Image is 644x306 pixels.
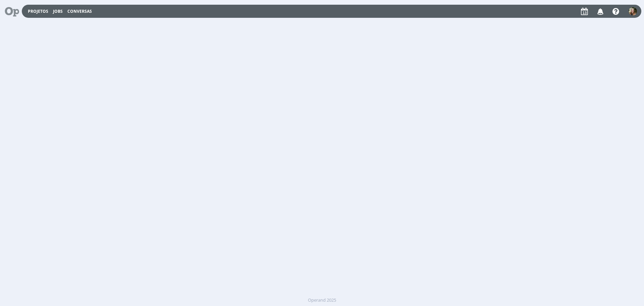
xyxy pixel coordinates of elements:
img: L [629,7,637,15]
button: Projetos [26,9,50,14]
button: Jobs [51,9,65,14]
button: L [628,5,637,17]
a: Projetos [28,8,48,14]
a: Conversas [67,8,92,14]
a: Jobs [53,8,63,14]
button: Conversas [65,9,94,14]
